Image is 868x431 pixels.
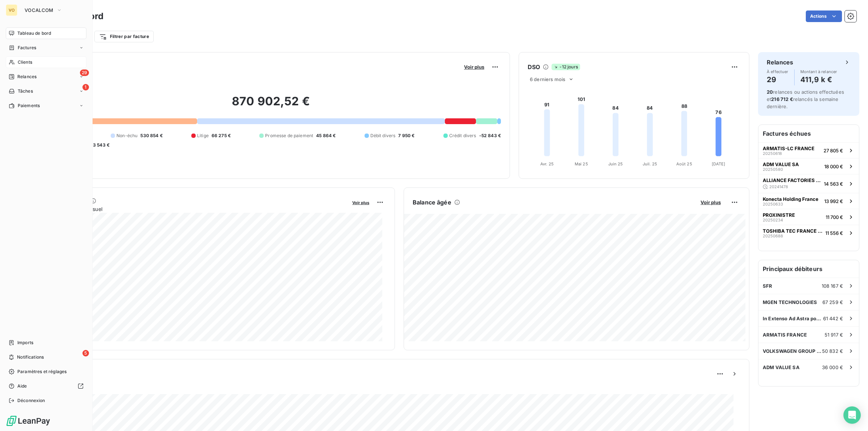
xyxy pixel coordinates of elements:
span: 51 917 € [825,332,843,338]
span: 20250633 [763,202,783,206]
span: 27 805 € [824,148,843,153]
button: Voir plus [698,199,723,206]
span: 66 275 € [212,132,231,139]
span: 36 000 € [822,364,843,370]
button: TOSHIBA TEC FRANCE IMAGING SYSTEMS SA2025068811 556 € [758,225,859,241]
span: In Extenso Ad Astra pour CIVAD Blancheporte [763,316,823,321]
span: 1 [82,84,89,90]
span: -12 jours [552,64,580,70]
span: 530 854 € [140,132,162,139]
tspan: Juin 25 [608,161,623,166]
button: Voir plus [350,199,371,206]
span: Aide [17,383,27,389]
span: 29 [80,69,89,76]
button: Voir plus [462,64,486,70]
span: Litige [197,132,209,139]
span: -52 843 € [479,132,501,139]
span: 108 167 € [822,283,843,289]
span: 20 [767,89,773,95]
h6: DSO [528,63,540,71]
span: Imports [17,339,33,346]
span: Chiffre d'affaires mensuel [41,205,347,213]
span: 20250580 [763,167,783,172]
span: VOLKSWAGEN GROUP FRANCE [763,348,822,354]
h6: Balance âgée [413,198,451,207]
span: Factures [18,45,36,51]
tspan: Mai 25 [575,161,588,166]
tspan: Juil. 25 [643,161,657,166]
span: Paramètres et réglages [17,368,67,375]
span: 50 832 € [822,348,843,354]
span: VOCALCOM [25,7,54,13]
a: Aide [6,380,86,392]
span: PROXINISTRE [763,212,795,218]
span: À effectuer [767,69,788,74]
tspan: Avr. 25 [540,161,554,166]
span: 5 [82,350,89,356]
span: 7 950 € [398,132,414,139]
span: 45 864 € [316,132,336,139]
span: ARMATIS FRANCE [763,332,807,338]
img: Logo LeanPay [6,415,51,427]
span: 20250688 [763,234,783,238]
span: Voir plus [352,200,369,205]
div: VO [6,4,17,16]
span: -3 543 € [91,142,110,148]
button: ARMATIS-LC FRANCE2025061827 805 € [758,142,859,158]
span: 18 000 € [824,164,843,169]
span: TOSHIBA TEC FRANCE IMAGING SYSTEMS SA [763,228,822,234]
span: Clients [18,59,32,66]
span: 13 992 € [824,198,843,204]
h4: 411,9 k € [800,74,837,85]
span: Montant à relancer [800,69,837,74]
h6: Relances [767,58,793,67]
span: ARMATIS-LC FRANCE [763,145,814,151]
span: 67 259 € [822,299,843,305]
span: ADM VALUE SA [763,364,800,370]
span: ADM VALUE SA [763,161,799,167]
button: Konecta Holding France2025063313 992 € [758,193,859,209]
span: 61 442 € [823,316,843,321]
span: Non-échu [116,132,137,139]
span: Voir plus [701,199,721,205]
span: Tâches [18,88,33,94]
span: ALLIANCE FACTORIES LTD [763,177,821,183]
span: 14 563 € [824,181,843,187]
span: Crédit divers [449,132,476,139]
span: 216 712 € [771,96,793,102]
span: Notifications [17,354,44,360]
div: Open Intercom Messenger [843,406,861,424]
span: SFR [763,283,772,289]
button: ADM VALUE SA2025058018 000 € [758,158,859,174]
span: Promesse de paiement [265,132,313,139]
span: Déconnexion [17,397,45,404]
span: 20250234 [763,218,783,222]
span: 6 derniers mois [530,76,565,82]
span: 20250618 [763,151,782,156]
h6: Principaux débiteurs [758,260,859,278]
span: Paiements [18,102,40,109]
span: relances ou actions effectuées et relancés la semaine dernière. [767,89,844,109]
tspan: [DATE] [712,161,726,166]
span: 11 556 € [825,230,843,236]
span: 20241478 [769,185,788,189]
span: Débit divers [370,132,396,139]
span: Tableau de bord [17,30,51,37]
span: MGEN TECHNOLOGIES [763,299,817,305]
span: Konecta Holding France [763,196,818,202]
span: Relances [17,73,37,80]
button: Filtrer par facture [94,31,154,42]
h4: 29 [767,74,788,85]
button: Actions [806,10,842,22]
span: Voir plus [464,64,484,70]
h2: 870 902,52 € [41,94,501,116]
h6: Factures échues [758,125,859,142]
button: PROXINISTRE2025023411 700 € [758,209,859,225]
span: 11 700 € [826,214,843,220]
button: ALLIANCE FACTORIES LTD2024147814 563 € [758,174,859,193]
tspan: Août 25 [676,161,692,166]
